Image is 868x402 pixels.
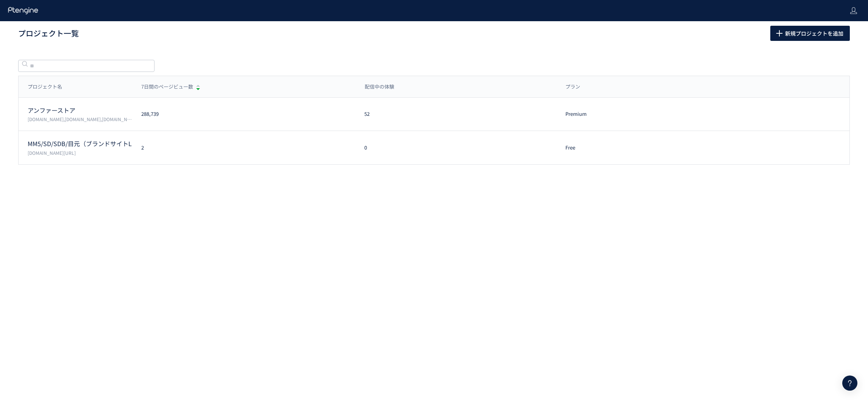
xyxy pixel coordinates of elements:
p: permuta.jp,femtur.jp,angfa-store.jp,shopping.geocities.jp [28,116,132,122]
h1: プロジェクト一覧 [18,28,754,39]
span: 7日間のページビュー数 [141,83,193,90]
p: MM5/SD/SDB/目元（ブランドサイトLP/広告LP） [28,139,132,148]
p: アンファーストア [28,106,132,115]
div: 0 [355,144,556,151]
div: 52 [355,111,556,118]
p: scalp-d.angfa-store.jp/ [28,150,132,156]
div: 2 [132,144,355,151]
div: Premium [556,111,736,118]
span: プロジェクト名 [28,83,62,90]
span: 配信中の体験 [365,83,394,90]
span: 新規プロジェクトを追加 [785,26,843,41]
div: Free [556,144,736,151]
div: 288,739 [132,111,355,118]
button: 新規プロジェクトを追加 [770,26,850,41]
span: プラン [565,83,580,90]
